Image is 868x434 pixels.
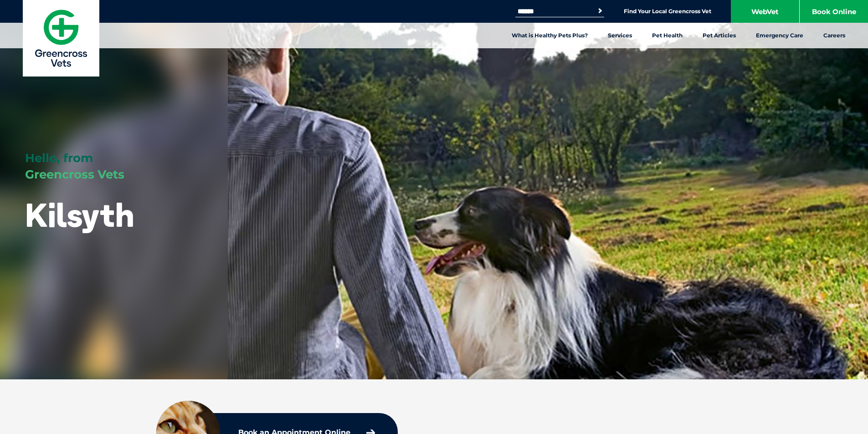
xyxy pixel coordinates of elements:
[502,23,598,48] a: What is Healthy Pets Plus?
[596,6,605,15] button: Search
[25,197,134,233] h1: Kilsyth
[598,23,642,48] a: Services
[746,23,813,48] a: Emergency Care
[693,23,746,48] a: Pet Articles
[813,23,855,48] a: Careers
[25,151,93,165] span: Hello, from
[624,8,711,15] a: Find Your Local Greencross Vet
[642,23,693,48] a: Pet Health
[25,167,124,182] span: Greencross Vets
